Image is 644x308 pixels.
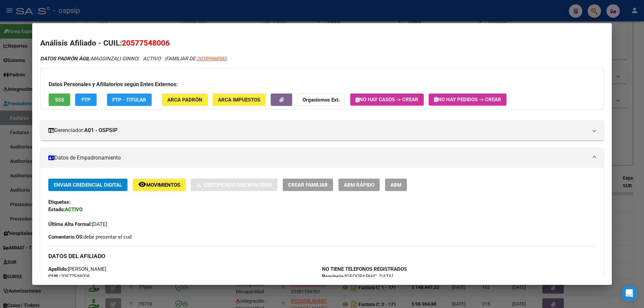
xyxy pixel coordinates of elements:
button: Organismos Ext. [297,94,345,106]
mat-expansion-panel-header: Gerenciador:A01 - OSPSIP [40,120,604,140]
button: Enviar Credencial Digital [48,179,127,191]
button: ABM Rápido [338,179,380,191]
button: ARCA Impuestos [213,94,266,106]
span: Certificado Discapacidad [204,182,272,188]
span: FTP - Titular [112,97,146,103]
strong: Comentario OS: [48,234,84,240]
mat-icon: remove_red_eye [138,180,146,188]
button: No hay casos -> Crear [350,94,424,106]
span: ABM [390,182,401,188]
span: 20577548006 [122,39,170,47]
mat-panel-title: Gerenciador: [48,126,588,134]
strong: CUIL: [48,273,60,280]
span: Movimientos [146,182,180,188]
button: Movimientos [133,179,185,191]
strong: ACTIVO [65,206,83,212]
h2: Análisis Afiliado - CUIL: [40,38,604,49]
button: Certificado Discapacidad [191,179,277,191]
span: Crear Familiar [288,182,328,188]
span: FAMILIAR DE: [166,56,226,62]
span: [DATE] [48,221,107,227]
h3: Datos Personales y Afiliatorios según Entes Externos: [49,80,595,88]
button: ABM [385,179,407,191]
strong: NO TIENE TELEFONOS REGISTRADOS [322,266,407,272]
span: debe presentar el cud [48,233,131,241]
span: ABM Rápido [344,182,374,188]
div: Open Intercom Messenger [621,285,637,301]
span: ARCA Padrón [167,97,202,103]
span: ARCA Impuestos [218,97,260,103]
span: No hay casos -> Crear [356,97,418,103]
i: | ACTIVO | [40,56,226,62]
span: MAGGINZALI GINNO [40,56,138,62]
strong: A01 - OSPSIP [84,126,117,134]
strong: Apellido: [48,266,68,272]
strong: Última Alta Formal: [48,221,92,227]
strong: DATOS PADRÓN ÁGIL: [40,56,91,62]
button: No hay Pedidos -> Crear [429,94,506,106]
span: SSS [55,97,64,103]
strong: Etiquetas: [48,199,70,205]
span: 20359968583 [197,56,226,62]
button: SSS [49,94,70,106]
strong: Provincia: [322,273,345,280]
button: FTP [75,94,97,106]
span: [GEOGRAPHIC_DATA] [322,273,393,280]
mat-panel-title: Datos de Empadronamiento [48,154,588,162]
button: FTP - Titular [107,94,152,106]
button: ARCA Padrón [162,94,208,106]
span: FTP [82,97,91,103]
h3: DATOS DEL AFILIADO [48,252,596,260]
strong: Organismos Ext. [303,97,340,103]
mat-expansion-panel-header: Datos de Empadronamiento [40,148,604,168]
span: Enviar Credencial Digital [54,182,122,188]
span: 20577548006 [48,273,90,280]
button: Crear Familiar [283,179,333,191]
strong: Estado: [48,206,65,212]
span: [PERSON_NAME] [48,266,106,272]
span: No hay Pedidos -> Crear [434,97,501,103]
